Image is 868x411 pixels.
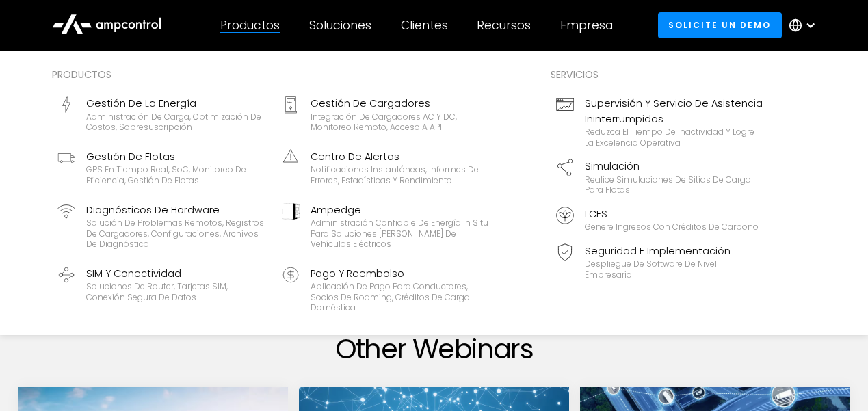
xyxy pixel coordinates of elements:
[551,238,770,286] a: Seguridad e implementaciónDespliegue de software de nivel empresarial
[220,18,280,33] div: Productos
[551,90,770,153] a: Supervisión y servicio de asistencia ininterrumpidosReduzca el tiempo de inactividad y logre la e...
[276,261,495,319] a: Pago y reembolsoAplicación de pago para conductores, socios de roaming, créditos de carga doméstica
[18,332,850,365] h2: Other Webinars
[86,164,265,185] div: GPS en tiempo real, SoC, monitoreo de eficiencia, gestión de flotas
[311,96,490,111] div: Gestión de cargadores
[309,18,371,33] div: Soluciones
[477,18,531,33] div: Recursos
[86,149,265,164] div: Gestión de flotas
[658,12,782,38] a: Solicite un demo
[276,144,495,191] a: Centro de alertasNotificaciones instantáneas, informes de errores, estadísticas y rendimiento
[311,266,490,281] div: Pago y reembolso
[551,67,770,82] div: Servicios
[276,90,495,138] a: Gestión de cargadoresIntegración de cargadores AC y DC, monitoreo remoto, acceso a API
[52,261,271,319] a: SIM y conectividadSoluciones de router, tarjetas SIM, conexión segura de datos
[551,201,770,238] a: LCFSGenere ingresos con créditos de carbono
[311,217,490,250] div: Administración confiable de energía in situ para soluciones [PERSON_NAME] de vehículos eléctricos
[585,174,764,196] div: Realice simulaciones de sitios de carga para flotas
[52,67,495,82] div: Productos
[86,217,265,250] div: Solución de problemas remotos, registros de cargadores, configuraciones, archivos de diagnóstico
[311,281,490,313] div: Aplicación de pago para conductores, socios de roaming, créditos de carga doméstica
[311,111,490,133] div: Integración de cargadores AC y DC, monitoreo remoto, acceso a API
[86,281,265,302] div: Soluciones de router, tarjetas SIM, conexión segura de datos
[311,149,490,164] div: Centro de alertas
[401,18,448,33] div: Clientes
[86,266,265,281] div: SIM y conectividad
[311,164,490,185] div: Notificaciones instantáneas, informes de errores, estadísticas y rendimiento
[585,96,764,127] div: Supervisión y servicio de asistencia ininterrumpidos
[52,144,271,191] a: Gestión de flotasGPS en tiempo real, SoC, monitoreo de eficiencia, gestión de flotas
[560,18,613,33] div: Empresa
[311,202,490,217] div: Ampedge
[86,111,265,133] div: Administración de carga, optimización de costos, sobresuscripción
[52,197,271,255] a: Diagnósticos de hardwareSolución de problemas remotos, registros de cargadores, configuraciones, ...
[86,96,265,111] div: Gestión de la energía
[551,153,770,201] a: SimulaciónRealice simulaciones de sitios de carga para flotas
[585,243,764,258] div: Seguridad e implementación
[276,197,495,255] a: AmpedgeAdministración confiable de energía in situ para soluciones [PERSON_NAME] de vehículos elé...
[585,222,759,233] div: Genere ingresos con créditos de carbono
[585,258,764,280] div: Despliegue de software de nivel empresarial
[52,90,271,138] a: Gestión de la energíaAdministración de carga, optimización de costos, sobresuscripción
[585,159,764,174] div: Simulación
[86,202,265,217] div: Diagnósticos de hardware
[585,127,764,148] div: Reduzca el tiempo de inactividad y logre la excelencia operativa
[585,207,759,222] div: LCFS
